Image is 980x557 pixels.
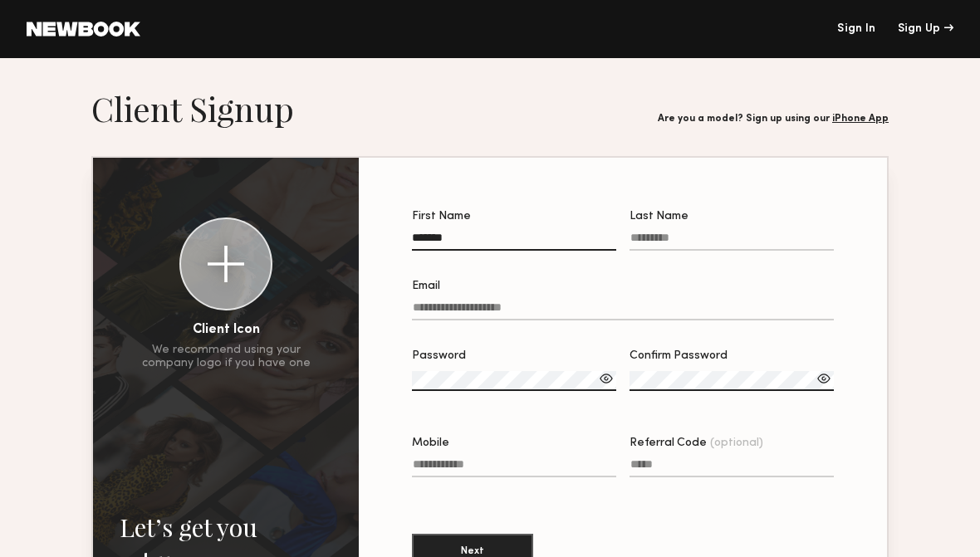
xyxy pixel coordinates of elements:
div: Sign Up [898,23,953,35]
div: Email [412,281,834,292]
div: Confirm Password [630,350,834,362]
input: Referral Code(optional) [630,458,834,477]
a: Sign In [837,23,875,35]
div: Password [412,350,616,362]
div: Mobile [412,437,616,449]
span: (optional) [710,437,763,449]
div: Client Icon [193,324,260,337]
div: We recommend using your company logo if you have one [142,344,311,370]
h1: Client Signup [91,88,294,129]
input: Confirm Password [630,371,834,391]
input: Mobile [412,458,616,477]
input: Last Name [630,232,834,251]
input: Email [412,301,834,320]
a: iPhone App [832,114,889,124]
div: Last Name [630,211,834,222]
input: First Name [412,232,616,251]
div: Referral Code [630,437,834,449]
div: First Name [412,211,616,222]
input: Password [412,371,616,391]
div: Are you a model? Sign up using our [658,114,889,125]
